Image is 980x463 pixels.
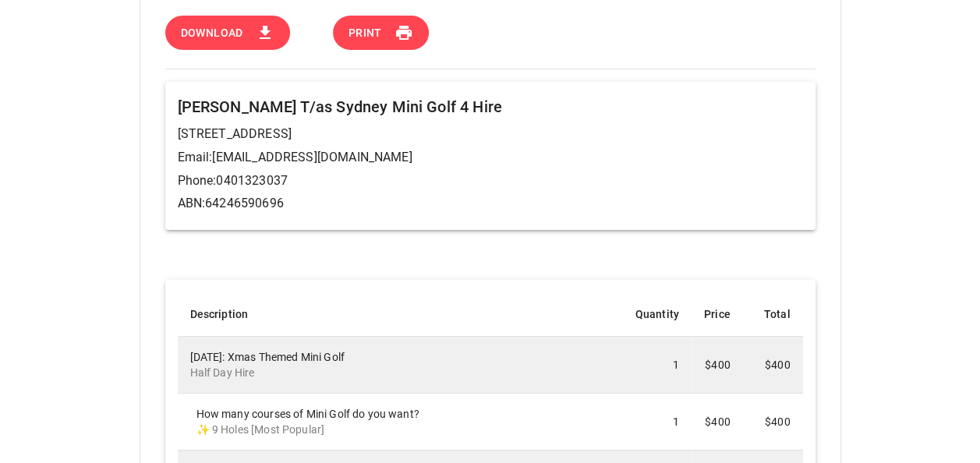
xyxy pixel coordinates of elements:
button: Print [333,16,429,51]
span: Print [348,23,382,43]
div: [DATE]: Xmas Themed Mini Golf [190,349,610,380]
th: Total [743,292,803,337]
span: Download [181,23,243,43]
p: [STREET_ADDRESS] [178,125,803,143]
th: Price [692,292,743,337]
td: $400 [743,393,803,450]
td: 1 [623,393,692,450]
td: $400 [692,393,743,450]
td: $400 [743,336,803,393]
p: Half Day Hire [190,365,610,380]
th: Quantity [623,292,692,337]
td: $400 [692,336,743,393]
h6: [PERSON_NAME] T/as Sydney Mini Golf 4 Hire [178,94,803,119]
p: ABN: 64246590696 [178,194,803,213]
td: 1 [623,336,692,393]
th: Description [178,292,623,337]
p: ✨ 9 Holes [Most Popular] [196,422,610,437]
div: How many courses of Mini Golf do you want? [196,406,610,437]
p: Email: [EMAIL_ADDRESS][DOMAIN_NAME] [178,148,803,167]
p: Phone: 0401323037 [178,171,803,190]
button: Download [165,16,290,51]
